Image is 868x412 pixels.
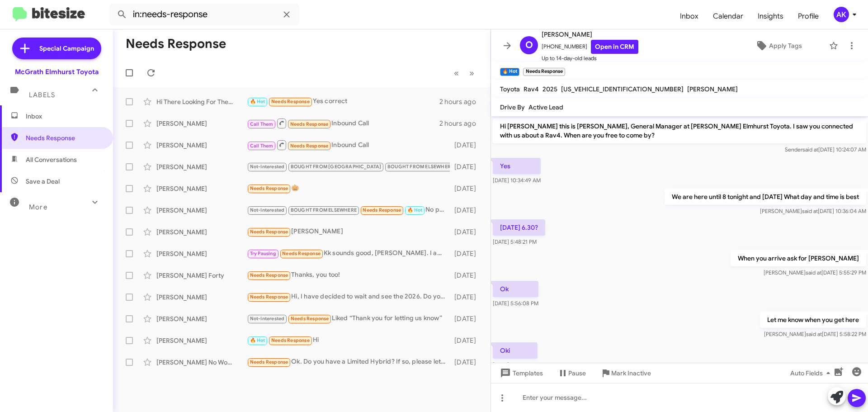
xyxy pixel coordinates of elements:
[156,119,247,128] div: [PERSON_NAME]
[542,29,638,40] span: [PERSON_NAME]
[542,54,638,63] span: Up to 14-day-old leads
[156,314,247,323] div: [PERSON_NAME]
[591,40,638,54] a: Open in CRM
[673,3,706,29] a: Inbox
[493,238,537,245] span: [DATE] 5:48:21 PM
[250,99,265,104] span: 🔥 Hot
[802,146,818,153] span: said at
[250,121,274,127] span: Call Them
[439,97,483,106] div: 2 hours ago
[247,118,439,129] div: Inbound Call
[785,146,866,153] span: Sender [DATE] 10:24:07 AM
[611,365,651,381] span: Mark Inactive
[469,67,474,79] span: »
[250,251,276,256] span: Try Pausing
[493,177,541,184] span: [DATE] 10:34:49 AM
[791,3,826,29] a: Profile
[156,206,247,215] div: [PERSON_NAME]
[448,64,464,82] button: Previous
[450,271,483,280] div: [DATE]
[26,133,103,142] span: Needs Response
[498,365,543,381] span: Templates
[15,67,99,76] div: McGrath Elmhurst Toyota
[464,64,480,82] button: Next
[156,184,247,193] div: [PERSON_NAME]
[450,358,483,367] div: [DATE]
[561,85,684,93] span: [US_VEHICLE_IDENTIFICATION_NUMBER]
[826,7,858,22] button: AK
[783,365,841,381] button: Auto Fields
[29,203,47,211] span: More
[802,208,818,214] span: said at
[291,164,382,170] span: BOUGHT FROM [GEOGRAPHIC_DATA]
[769,38,802,54] span: Apply Tags
[760,312,866,328] p: Let me know when you get here
[387,164,453,170] span: BOUGHT FROM ELSEWHERE
[291,316,329,322] span: Needs Response
[407,207,423,213] span: 🔥 Hot
[449,64,480,82] nav: Page navigation example
[156,141,247,150] div: [PERSON_NAME]
[450,227,483,237] div: [DATE]
[363,207,401,213] span: Needs Response
[550,365,593,381] button: Pause
[806,269,821,276] span: said at
[593,365,658,381] button: Mark Inactive
[493,158,541,174] p: Yes
[450,162,483,171] div: [DATE]
[26,155,77,164] span: All Conversations
[156,249,247,258] div: [PERSON_NAME]
[247,292,450,302] div: Hi, I have decided to wait and see the 2026. Do you know when you expect that to come out?
[834,7,849,22] div: AK
[290,143,329,149] span: Needs Response
[250,207,285,213] span: Not-Interested
[806,331,822,337] span: said at
[26,112,103,121] span: Inbox
[524,85,539,93] span: Rav4
[542,85,557,93] span: 2025
[500,68,519,76] small: 🔥 Hot
[247,96,439,107] div: Yes correct
[271,99,310,104] span: Needs Response
[523,68,565,76] small: Needs Response
[26,177,60,186] span: Save a Deal
[247,357,450,367] div: Ok. Do you have a Limited Hybrid? If so, please let me know/have [PERSON_NAME] let me know how mu...
[450,184,483,193] div: [DATE]
[250,359,288,365] span: Needs Response
[500,103,525,111] span: Drive By
[450,336,483,345] div: [DATE]
[250,185,288,191] span: Needs Response
[528,103,563,111] span: Active Lead
[450,314,483,323] div: [DATE]
[750,3,791,29] span: Insights
[156,271,247,280] div: [PERSON_NAME] Forty
[156,358,247,367] div: [PERSON_NAME] No Worries
[247,139,450,151] div: Inbound Call
[250,337,265,343] span: 🔥 Hot
[764,331,866,337] span: [PERSON_NAME] [DATE] 5:58:22 PM
[764,269,866,276] span: [PERSON_NAME] [DATE] 5:55:29 PM
[282,251,321,256] span: Needs Response
[271,337,310,343] span: Needs Response
[687,85,738,93] span: [PERSON_NAME]
[250,294,288,300] span: Needs Response
[760,208,866,214] span: [PERSON_NAME] [DATE] 10:36:04 AM
[247,205,450,215] div: No problem
[247,183,450,194] div: 🎃
[790,365,834,381] span: Auto Fields
[493,118,866,143] p: Hi [PERSON_NAME] this is [PERSON_NAME], General Manager at [PERSON_NAME] Elmhurst Toyota. I saw y...
[247,270,450,280] div: Thanks, you too!
[247,248,450,259] div: Kk sounds good, [PERSON_NAME]. I appreciate it.
[450,293,483,302] div: [DATE]
[250,272,288,278] span: Needs Response
[525,38,533,52] span: O
[12,38,101,59] a: Special Campaign
[731,250,866,266] p: When you arrive ask for [PERSON_NAME]
[732,38,825,54] button: Apply Tags
[39,44,94,53] span: Special Campaign
[29,91,55,99] span: Labels
[493,361,538,368] span: [DATE] 6:01:03 PM
[450,249,483,258] div: [DATE]
[450,206,483,215] div: [DATE]
[706,3,750,29] span: Calendar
